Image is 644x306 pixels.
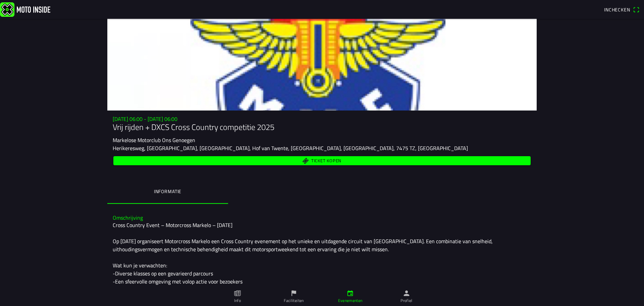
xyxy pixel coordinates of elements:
[290,290,298,297] ion-icon: flag
[400,298,413,304] ion-label: Profiel
[113,144,468,152] ion-text: Herikeresweg, [GEOGRAPHIC_DATA], [GEOGRAPHIC_DATA], Hof van Twente, [GEOGRAPHIC_DATA], [GEOGRAPHI...
[338,298,363,304] ion-label: Evenementen
[113,136,195,144] ion-text: Markelose Motorclub Ons Genoegen
[346,290,354,297] ion-icon: calendar
[311,159,341,163] span: Ticket kopen
[234,290,241,297] ion-icon: paper
[284,298,304,304] ion-label: Faciliteiten
[113,122,531,132] h1: Vrij rijden + DXCS Cross Country competitie 2025
[601,4,643,15] a: Incheckenqr scanner
[113,116,531,122] h3: [DATE] 06:00 - [DATE] 06:00
[234,298,241,304] ion-label: Info
[403,290,410,297] ion-icon: person
[604,6,630,13] span: Inchecken
[113,215,531,221] h3: Omschrijving
[154,188,181,195] ion-label: Informatie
